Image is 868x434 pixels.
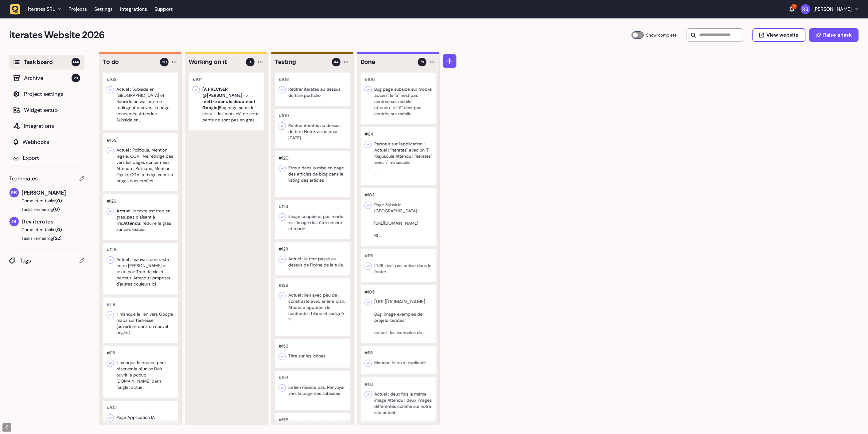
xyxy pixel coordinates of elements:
[801,4,858,14] button: [PERSON_NAME]
[21,188,84,197] span: [PERSON_NAME]
[24,90,80,98] span: Project settings
[361,58,414,66] h4: Done
[53,207,60,212] span: (0)
[275,58,328,66] h4: Testing
[20,256,80,265] span: Tags
[55,198,62,203] span: (0)
[72,58,80,66] span: 144
[9,87,84,101] button: Project settings
[792,4,797,9] div: 7
[162,59,167,65] span: 20
[72,74,80,82] span: 20
[9,198,80,204] button: Completed tasks(0)
[103,58,156,66] h4: To do
[24,74,72,82] span: Archive
[24,106,80,114] span: Widget setup
[9,235,84,241] button: Tasks remaining(22)
[9,206,84,212] button: Tasks remaining(0)
[94,4,113,15] a: Settings
[9,103,84,117] button: Widget setup
[68,4,87,15] a: Projects
[809,28,859,42] button: Raise a task
[9,151,84,165] button: Export
[9,174,38,183] span: Teammates
[250,59,251,65] span: 1
[10,4,65,15] button: iterates SRL
[21,217,84,226] span: Dev iterates
[10,217,19,226] img: Dev iterates
[9,227,80,233] button: Completed tasks(0)
[767,33,799,37] span: View website
[9,55,84,69] button: Task board144
[753,28,806,42] button: View website
[801,4,811,14] img: Rodolphe Balay
[9,28,632,42] h2: iterates Website 2026
[53,235,62,241] span: (22)
[28,6,55,12] span: iterates SRL
[823,33,852,37] span: Raise a task
[9,71,84,85] button: Archive20
[10,188,19,197] img: Rodolphe Balay
[9,119,84,133] button: Integrations
[22,138,80,146] span: Webhooks
[420,59,424,65] span: 79
[120,4,147,15] a: Integrations
[24,58,72,66] span: Task board
[334,59,339,65] span: 44
[646,31,677,39] span: Show complete
[814,6,852,12] p: [PERSON_NAME]
[24,122,80,130] span: Integrations
[154,6,173,12] a: Support
[23,154,80,162] span: Export
[9,135,84,149] button: Webhooks
[55,227,62,232] span: (0)
[189,58,242,66] h4: Working on it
